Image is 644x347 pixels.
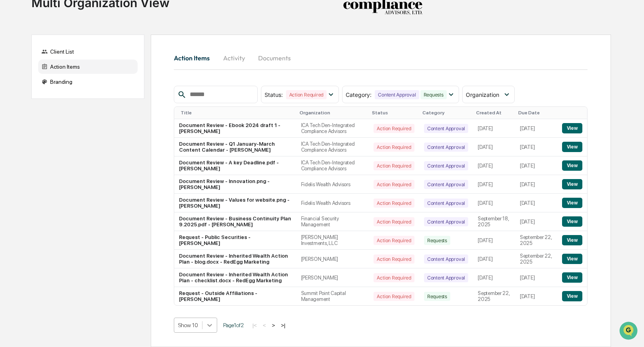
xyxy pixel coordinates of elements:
button: View [562,123,582,133]
span: Pylon [79,135,96,141]
td: [DATE] [515,156,557,175]
div: Created At [476,110,512,116]
div: Content Approval [375,90,419,99]
td: [DATE] [473,194,515,212]
td: [DATE] [515,212,557,231]
td: Document Review - Inherited Wealth Action Plan - checklist.docx - RedEgg Marketing [174,268,296,287]
div: 🔎 [8,116,14,122]
span: Data Lookup [16,115,50,123]
a: Powered byPylon [56,134,96,141]
td: Document Review - Innovation.png - [PERSON_NAME] [174,175,296,194]
td: ICA Tech Den-Integrated Compliance Advisors [296,119,369,138]
td: [DATE] [515,287,557,305]
span: Preclearance [16,100,51,108]
td: Financial Security Management [296,212,369,231]
iframe: Open customer support [619,321,640,342]
div: Action Required [374,161,414,170]
div: Start new chat [27,61,130,69]
td: September 22, 2025 [515,250,557,268]
p: How can we help? [8,17,145,29]
button: > [269,322,277,329]
span: Status : [265,91,283,98]
span: Attestations [66,100,99,108]
td: Request - Public Securities - [PERSON_NAME] [174,231,296,250]
td: Document Review - Values for website.png - [PERSON_NAME] [174,194,296,212]
td: Summit Point Capital Management [296,287,369,305]
div: Content Approval [424,199,468,208]
div: Action Required [286,90,327,99]
div: Action Required [374,292,414,301]
td: [PERSON_NAME] [296,250,369,268]
button: View [562,160,582,171]
button: Activity [216,48,252,67]
div: 🗄️ [58,101,64,107]
td: [DATE] [473,231,515,250]
div: Content Approval [424,254,468,264]
button: View [562,179,582,189]
div: Requests [420,90,447,99]
div: Content Approval [424,124,468,133]
span: Category : [346,91,372,98]
div: Content Approval [424,143,468,152]
td: [DATE] [473,268,515,287]
td: [DATE] [515,268,557,287]
div: Action Required [374,124,414,133]
div: 🖐️ [8,101,14,107]
div: Requests [424,236,450,245]
td: [DATE] [473,138,515,156]
td: Document Review - Ebook 2024 draft 1 - [PERSON_NAME] [174,119,296,138]
td: [DATE] [473,175,515,194]
button: View [562,198,582,208]
div: Action Required [374,143,414,152]
span: Page 1 of 2 [223,322,244,328]
div: We're available if you need us! [27,69,101,75]
td: [DATE] [515,119,557,138]
td: [DATE] [473,250,515,268]
td: Document Review - Business Continuity Plan 9.2025.pdf - [PERSON_NAME] [174,212,296,231]
div: Action Required [374,273,414,282]
div: Status [372,110,416,116]
td: Request - Outside Affiliations - [PERSON_NAME] [174,287,296,305]
div: Action Required [374,199,414,208]
td: Document Review - A key Deadline.pdf - [PERSON_NAME] [174,156,296,175]
button: Documents [252,48,297,67]
div: Action Required [374,180,414,189]
div: Action Required [374,217,414,226]
a: 🔎Data Lookup [5,112,53,126]
button: View [562,272,582,283]
div: Action Required [374,254,414,264]
td: [PERSON_NAME] [296,268,369,287]
div: Organization [300,110,366,116]
td: [DATE] [515,175,557,194]
button: View [562,142,582,152]
div: Content Approval [424,217,468,226]
td: [PERSON_NAME] Investments, LLC [296,231,369,250]
div: Content Approval [424,161,468,170]
td: [DATE] [515,138,557,156]
td: September 22, 2025 [515,231,557,250]
td: [DATE] [515,194,557,212]
td: [DATE] [473,156,515,175]
span: Organization [466,91,499,98]
div: Content Approval [424,273,468,282]
div: Category [422,110,470,116]
button: View [562,254,582,264]
td: September 22, 2025 [473,287,515,305]
div: Content Approval [424,180,468,189]
a: 🗄️Attestations [54,97,102,111]
div: Branding [38,75,138,89]
div: activity tabs [174,48,587,67]
button: View [562,291,582,301]
div: Title [181,110,293,116]
td: Document Review - Inherited Wealth Action Plan - blog.docx - RedEgg Marketing [174,250,296,268]
button: >| [278,322,288,329]
div: Action Required [374,236,414,245]
td: [DATE] [473,119,515,138]
td: Fidelis Wealth Advisors [296,175,369,194]
button: Action Items [174,48,216,67]
button: View [562,216,582,227]
button: Start new chat [135,63,145,73]
td: Fidelis Wealth Advisors [296,194,369,212]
